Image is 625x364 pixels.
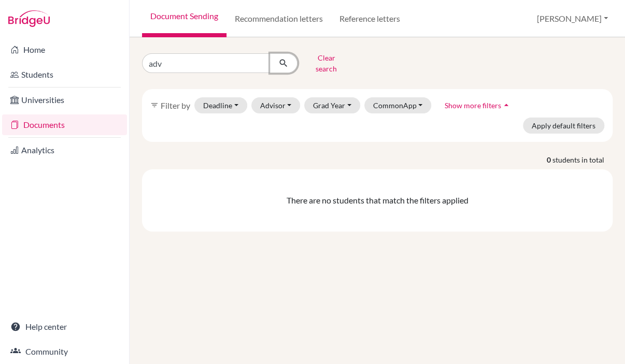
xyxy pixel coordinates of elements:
[194,97,247,113] button: Deadline
[251,97,301,113] button: Advisor
[297,50,355,77] button: Clear search
[444,101,501,110] span: Show more filters
[8,10,50,27] img: Bridge-U
[2,39,127,60] a: Home
[2,64,127,85] a: Students
[552,154,613,165] span: students in total
[304,97,360,113] button: Grad Year
[523,118,604,134] button: Apply default filters
[2,90,127,110] a: Universities
[146,194,608,207] div: There are no students that match the filters applied
[501,100,511,110] i: arrow_drop_up
[532,9,613,28] button: [PERSON_NAME]
[150,101,159,109] i: filter_list
[161,100,190,110] span: Filter by
[142,53,271,73] input: Find student by name...
[547,154,552,165] strong: 0
[2,316,127,337] a: Help center
[364,97,432,113] button: CommonApp
[2,341,127,362] a: Community
[2,140,127,161] a: Analytics
[435,97,520,113] button: Show more filtersarrow_drop_up
[2,114,127,135] a: Documents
